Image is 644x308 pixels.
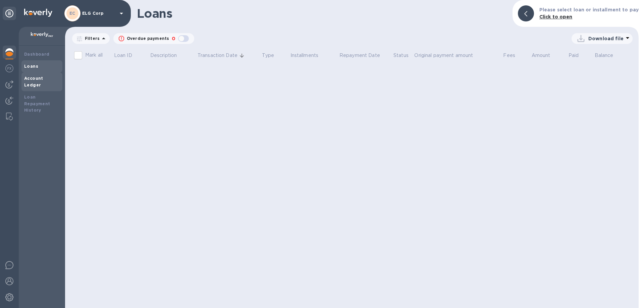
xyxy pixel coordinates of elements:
p: Amount [532,52,550,59]
span: Paid [569,52,588,59]
span: Balance [595,52,622,59]
span: Amount [532,52,559,59]
img: Foreign exchange [5,64,13,72]
span: Transaction Date [198,52,246,59]
span: Type [262,52,283,59]
p: Overdue payments [127,36,169,42]
p: Paid [569,52,579,59]
p: Installments [290,52,319,59]
p: Description [150,52,177,59]
p: Loan ID [114,52,132,59]
p: 0 [172,35,175,42]
b: Account Ledger [24,76,43,87]
button: Overdue payments0 [113,33,194,44]
p: Filters [82,36,100,41]
h1: Loans [137,6,507,20]
b: EC [69,11,75,16]
span: Fees [503,52,524,59]
div: Unpin categories [3,7,16,20]
p: Repayment Date [339,52,380,59]
b: Loan Repayment History [24,95,50,113]
p: Download file [588,35,624,42]
p: Transaction Date [198,52,237,59]
p: Mark all [85,52,103,59]
b: Loans [24,64,38,69]
p: Type [262,52,274,59]
b: Please select loan or installment to pay [539,7,639,12]
p: Fees [503,52,515,59]
b: Dashboard [24,52,50,57]
b: Click to open [539,14,573,19]
p: ELG Corp [82,11,116,16]
p: Original payment amount [414,52,473,59]
span: Installments [290,52,327,59]
span: Original payment amount [414,52,482,59]
span: Description [150,52,185,59]
span: Loan ID [114,52,141,59]
img: Logo [24,9,52,17]
p: Balance [595,52,613,59]
p: Status [393,52,409,59]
